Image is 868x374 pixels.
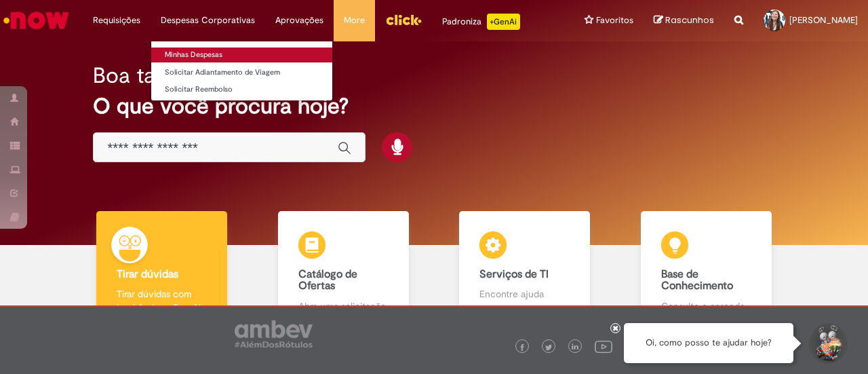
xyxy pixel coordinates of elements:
p: Consulte e aprenda [661,299,751,313]
span: Rascunhos [665,14,714,26]
a: Tirar dúvidas Tirar dúvidas com Lupi Assist e Gen Ai [71,211,253,329]
div: Oi, como posso te ajudar hoje? [624,323,793,363]
b: Tirar dúvidas [117,267,178,281]
p: Abra uma solicitação [298,299,389,313]
img: logo_footer_youtube.png [595,337,612,355]
b: Base de Conhecimento [661,267,733,293]
span: Aprovações [275,14,323,27]
img: logo_footer_linkedin.png [572,343,578,352]
span: Favoritos [596,14,633,27]
b: Catálogo de Ofertas [298,267,357,293]
p: Encontre ajuda [479,287,570,301]
b: Serviços de TI [479,267,549,281]
img: logo_footer_facebook.png [519,344,526,351]
ul: Despesas Corporativas [151,41,333,101]
a: Solicitar Adiantamento de Viagem [151,65,332,80]
span: Despesas Corporativas [161,14,255,27]
a: Base de Conhecimento Consulte e aprenda [616,211,797,329]
img: click_logo_yellow_360x200.png [385,10,422,30]
a: Serviços de TI Encontre ajuda [434,211,616,329]
button: Iniciar Conversa de Suporte [807,323,848,364]
img: ServiceNow [1,7,71,34]
div: Padroniza [442,14,520,30]
a: Catálogo de Ofertas Abra uma solicitação [253,211,435,329]
a: Rascunhos [654,14,714,27]
p: +GenAi [487,14,520,30]
p: Tirar dúvidas com Lupi Assist e Gen Ai [117,287,207,314]
h2: O que você procura hoje? [93,94,774,118]
span: More [344,14,365,27]
h2: Boa tarde, Flavia [93,64,255,88]
img: logo_footer_twitter.png [545,344,552,351]
span: Requisições [93,14,140,27]
span: [PERSON_NAME] [789,14,858,26]
a: Solicitar Reembolso [151,82,332,97]
img: logo_footer_ambev_rotulo_gray.png [235,320,313,348]
a: Minhas Despesas [151,48,332,62]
